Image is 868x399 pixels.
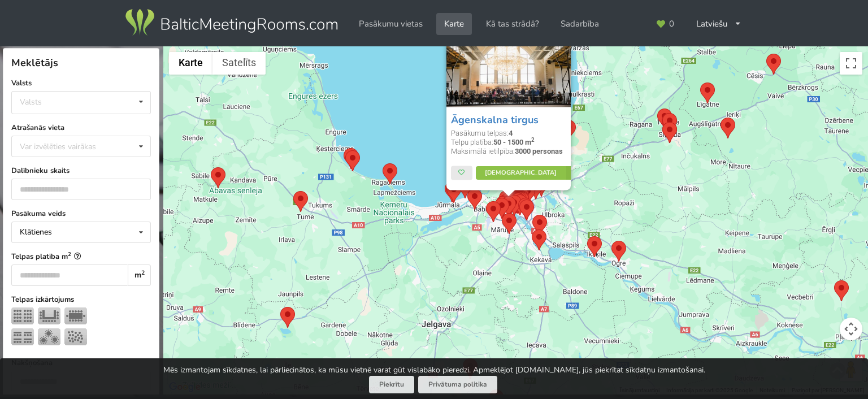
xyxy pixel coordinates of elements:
[451,113,539,127] a: Āgenskalna tirgus
[369,376,414,393] button: Piekrītu
[20,97,42,107] div: Valsts
[531,137,535,143] sup: 2
[169,52,212,75] button: Rādīt ielu karti
[478,13,547,35] a: Kā tas strādā?
[840,52,862,75] button: Pārslēgt pilnekrāna skatu
[451,129,566,138] div: Pasākumu telpas:
[38,307,60,324] img: U-Veids
[475,166,581,180] a: [DEMOGRAPHIC_DATA]
[64,307,87,324] img: Sapulce
[451,138,566,147] div: Telpu platība:
[493,138,535,146] strong: 50 - 1500 m
[11,294,151,305] label: Telpas izkārtojums
[11,122,151,133] label: Atrašanās vieta
[509,129,513,137] strong: 4
[11,165,151,176] label: Dalībnieku skaits
[553,13,607,35] a: Sadarbība
[128,264,151,286] div: m
[515,148,563,156] strong: 3000 personas
[11,251,151,262] label: Telpas platība m
[11,357,151,368] label: Nakšņošana
[451,148,566,157] div: Maksimālā ietilpība:
[212,52,266,75] button: Rādīt satelīta fotogrāfisko datu bāzi
[446,24,571,107] img: Neierastas vietas | Rīga | Āgenskalna tirgus
[351,13,431,35] a: Pasākumu vietas
[11,56,58,70] span: Meklētājs
[38,328,60,345] img: Bankets
[688,13,750,35] div: Latviešu
[11,208,151,219] label: Pasākuma veids
[17,140,121,153] div: Var izvēlēties vairākas
[669,20,674,28] span: 0
[20,228,52,236] div: Klātienes
[418,376,497,393] a: Privātuma politika
[11,77,151,89] label: Valsts
[141,268,145,277] sup: 2
[68,250,71,258] sup: 2
[123,7,340,38] img: Baltic Meeting Rooms
[840,318,862,340] button: Kartes kameras vadīklas
[436,13,472,35] a: Karte
[64,328,87,345] img: Pieņemšana
[11,328,34,345] img: Klase
[11,307,34,324] img: Teātris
